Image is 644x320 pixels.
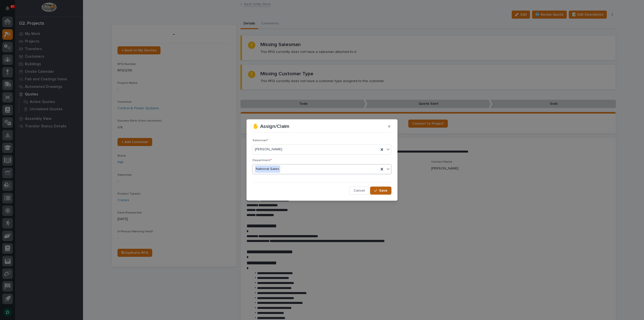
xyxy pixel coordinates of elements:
span: Department [253,159,272,162]
button: Cancel [349,187,369,195]
span: [PERSON_NAME] [255,147,282,152]
span: Save [379,188,387,193]
p: ✋ Assign/Claim [253,123,289,129]
span: Salesman [253,139,268,142]
button: Save [370,187,391,195]
span: Cancel [353,188,365,193]
div: National Sales [255,165,280,173]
